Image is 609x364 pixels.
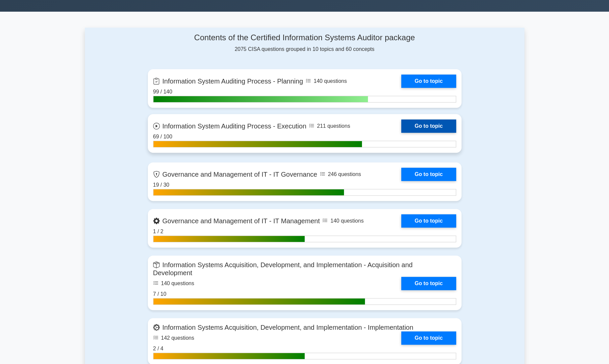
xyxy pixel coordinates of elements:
h4: Contents of the Certified Information Systems Auditor package [148,33,461,43]
a: Go to topic [401,214,456,228]
div: 2075 CISA questions grouped in 10 topics and 60 concepts [148,33,461,53]
a: Go to topic [401,75,456,88]
a: Go to topic [401,119,456,133]
a: Go to topic [401,277,456,290]
a: Go to topic [401,168,456,181]
a: Go to topic [401,331,456,345]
